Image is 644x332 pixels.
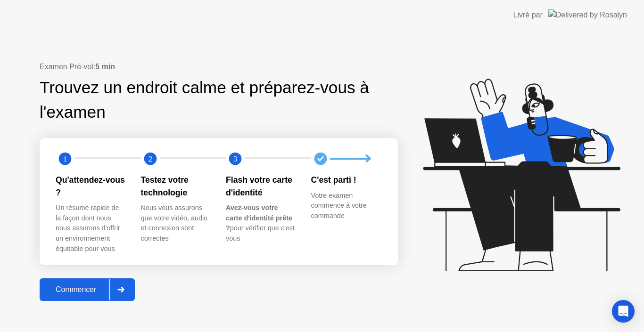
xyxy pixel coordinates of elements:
div: Qu'attendez-vous ? [56,174,126,199]
div: Flash votre carte d'identité [226,174,296,199]
button: Commencer [40,278,135,301]
b: 5 min [95,63,115,71]
div: Commencer [42,285,109,294]
b: Avez-vous votre carte d'identité prête ? [226,204,292,232]
div: Examen Pré-vol: [40,61,398,73]
text: 3 [233,154,237,163]
div: pour vérifier que c'est vous [226,203,296,243]
div: Livré par [513,9,543,21]
div: Un résumé rapide de la façon dont nous nous assurons d'offrir un environnement équitable pour vous [56,203,126,254]
div: Open Intercom Messenger [612,300,635,323]
div: Testez votre technologie [141,174,211,199]
div: Nous vous assurons que votre vidéo, audio et connexion sont correctes [141,203,211,243]
div: Votre examen commence à votre commande [311,191,381,221]
div: C'est parti ! [311,174,381,186]
text: 2 [148,154,152,163]
img: Delivered by Rosalyn [548,9,627,20]
div: Trouvez un endroit calme et préparez-vous à l'examen [40,75,372,125]
text: 1 [63,154,67,163]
